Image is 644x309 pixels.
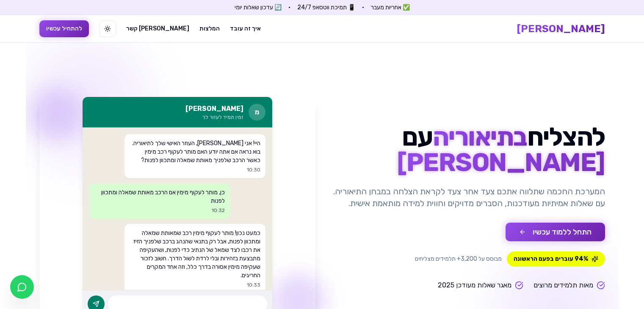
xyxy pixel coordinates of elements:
[185,104,243,114] h3: [PERSON_NAME]
[507,251,605,267] span: 94% עוברים בפעם הראשונה
[130,139,260,165] p: היי! אני [PERSON_NAME], העוזר האישי שלך לתיאוריה. בוא נראה אם אתה יודע האם מותר לעקוף רכב מימין כ...
[362,3,364,12] span: •
[130,166,260,173] p: 10:30
[249,104,265,121] div: מ
[329,185,605,209] p: המערכת החכמה שתלווה אתכם צעד אחר צעד לקראת הצלחה במבחן התיאוריה. עם שאלות אמיתיות מעודכנות, הסברי...
[517,22,605,36] a: [PERSON_NAME]
[126,25,189,33] a: [PERSON_NAME] קשר
[230,25,261,33] a: איך זה עובד
[94,207,225,214] p: 10:32
[415,255,502,263] span: מבוסס על 3,200+ תלמידים מצליחים
[130,281,260,288] p: 10:33
[235,3,282,12] span: 🔄 עדכון שאלות יומי
[433,122,527,152] span: בתיאוריה
[297,3,355,12] span: 📱 תמיכת ווטסאפ 24/7
[199,25,220,33] a: המלצות
[288,3,290,12] span: •
[438,280,511,290] span: מאגר שאלות מעודכן 2025
[130,229,260,280] p: כמעט נכון! מותר לעקוף מימין רכב שמאותת שמאלה ומתכוון לפנות, אבל רק בתנאי שהנהג ברכב שלפניך הזיז א...
[185,114,243,121] p: זמין תמיד לעזור לך
[39,20,89,37] button: להתחיל עכשיו
[10,275,34,299] a: צ'אט בוואטסאפ
[94,188,225,205] p: כן, מותר לעקוף מימין אם הרכב מאותת שמאלה ומתכוון לפנות
[397,147,605,177] span: [PERSON_NAME]
[533,280,593,290] span: מאות תלמידים מרוצים
[329,124,605,175] h1: להצליח עם
[506,223,605,241] button: התחל ללמוד עכשיו
[371,3,410,12] span: ✅ אחריות מעבר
